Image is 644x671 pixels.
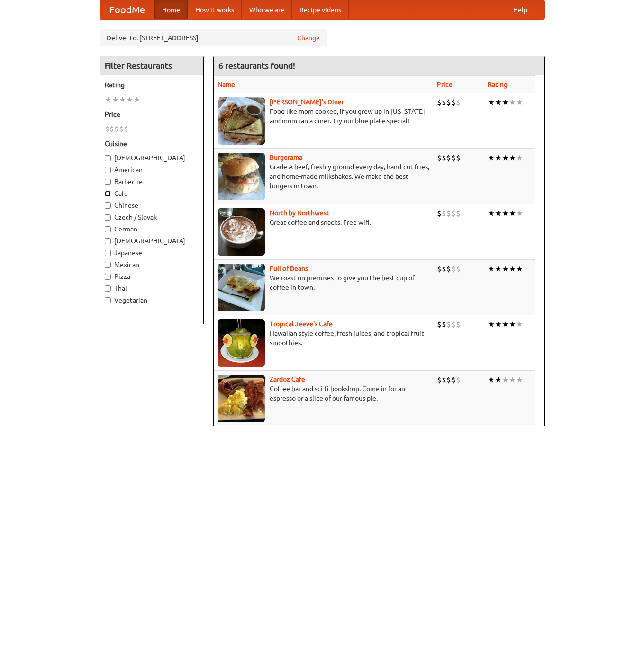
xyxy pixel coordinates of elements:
[105,202,111,209] input: Chinese
[509,153,516,163] li: ★
[442,375,446,385] li: $
[114,124,119,134] li: $
[188,0,242,19] a: How it works
[270,154,302,161] a: Burgerama
[105,177,199,186] label: Barbecue
[119,124,124,134] li: $
[100,0,154,19] a: FoodMe
[105,94,112,105] li: ★
[270,376,305,383] a: Zardoz Cafe
[509,375,516,385] li: ★
[105,272,199,281] label: Pizza
[451,264,456,274] li: $
[100,56,203,75] h4: Filter Restaurants
[451,319,456,330] li: $
[446,153,451,163] li: $
[105,297,111,303] input: Vegetarian
[442,319,446,330] li: $
[488,81,508,88] a: Rating
[105,214,111,221] input: Czech / Slovak
[442,264,446,274] li: $
[105,167,111,173] input: American
[105,224,199,234] label: German
[516,264,523,274] li: ★
[270,320,333,328] b: Tropical Jeeve's Cafe
[297,33,320,43] a: Change
[105,212,199,222] label: Czech / Slovak
[218,208,265,256] img: north.jpg
[451,153,456,163] li: $
[105,80,199,90] h5: Rating
[218,264,265,311] img: beans.jpg
[442,208,446,219] li: $
[495,319,502,330] li: ★
[488,264,495,274] li: ★
[516,97,523,108] li: ★
[270,98,344,106] a: [PERSON_NAME]'s Diner
[218,153,265,200] img: burgerama.jpg
[516,319,523,330] li: ★
[446,319,451,330] li: $
[292,0,349,19] a: Recipe videos
[506,0,535,19] a: Help
[502,153,509,163] li: ★
[105,284,199,293] label: Thai
[446,97,451,108] li: $
[105,236,199,246] label: [DEMOGRAPHIC_DATA]
[437,264,442,274] li: $
[502,375,509,385] li: ★
[502,208,509,219] li: ★
[218,107,429,126] p: Food like mom cooked, if you grew up in [US_STATE] and mom ran a diner. Try our blue plate special!
[105,295,199,305] label: Vegetarian
[488,97,495,108] li: ★
[495,153,502,163] li: ★
[509,97,516,108] li: ★
[437,153,442,163] li: $
[488,208,495,219] li: ★
[451,97,456,108] li: $
[109,124,114,134] li: $
[456,319,461,330] li: $
[456,97,461,108] li: $
[488,319,495,330] li: ★
[105,238,111,244] input: [DEMOGRAPHIC_DATA]
[446,264,451,274] li: $
[105,285,111,292] input: Thai
[105,260,199,269] label: Mexican
[437,375,442,385] li: $
[516,375,523,385] li: ★
[133,94,140,105] li: ★
[105,250,111,256] input: Japanese
[456,264,461,274] li: $
[270,265,308,272] a: Full of Beans
[105,274,111,280] input: Pizza
[105,179,111,185] input: Barbecue
[105,189,199,198] label: Cafe
[154,0,188,19] a: Home
[218,384,429,403] p: Coffee bar and sci-fi bookshop. Come in for an espresso or a slice of our famous pie.
[442,153,446,163] li: $
[456,153,461,163] li: $
[100,29,327,46] div: Deliver to: [STREET_ADDRESS]
[488,375,495,385] li: ★
[446,208,451,219] li: $
[105,262,111,268] input: Mexican
[451,208,456,219] li: $
[495,97,502,108] li: ★
[495,208,502,219] li: ★
[437,81,453,88] a: Price
[218,61,295,70] ng-pluralize: 6 restaurants found!
[218,97,265,145] img: sallys.jpg
[218,319,265,367] img: jeeves.jpg
[105,165,199,175] label: American
[119,94,126,105] li: ★
[218,375,265,422] img: zardoz.jpg
[112,94,119,105] li: ★
[509,319,516,330] li: ★
[502,97,509,108] li: ★
[270,209,329,217] b: North by Northwest
[456,208,461,219] li: $
[509,208,516,219] li: ★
